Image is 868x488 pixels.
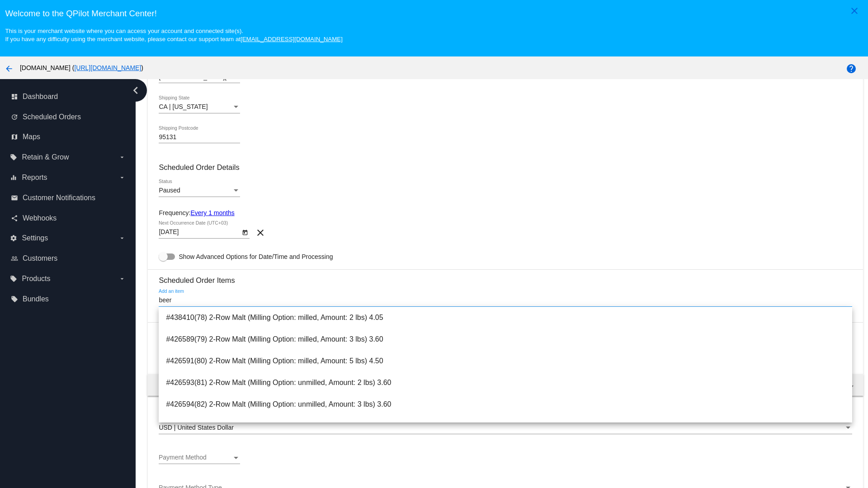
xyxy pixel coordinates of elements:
[22,275,50,283] span: Products
[118,154,126,161] i: arrow_drop_down
[159,454,240,461] mat-select: Payment Method
[20,64,143,71] span: [DOMAIN_NAME] ( )
[159,187,240,194] mat-select: Status
[11,110,126,124] a: update Scheduled Orders
[166,307,844,328] span: #438410(78) 2-Row Malt (Milling Option: milled, Amount: 2 lbs) 4.05
[11,194,18,202] i: email
[11,191,126,205] a: email Customer Notifications
[118,275,126,282] i: arrow_drop_down
[11,133,18,141] i: map
[10,174,17,181] i: equalizer
[23,113,81,121] span: Scheduled Orders
[159,424,852,432] mat-select: Currency
[4,63,14,74] mat-icon: arrow_back
[10,235,17,242] i: settings
[10,154,17,161] i: local_offer
[11,130,126,144] a: map Maps
[23,194,95,202] span: Customer Notifications
[11,211,126,225] a: share Webhooks
[166,394,844,415] span: #426594(82) 2-Row Malt (Milling Option: unmilled, Amount: 3 lbs) 3.60
[11,89,126,104] a: dashboard Dashboard
[11,255,18,262] i: people_outline
[158,381,193,389] span: Order total
[159,103,208,110] span: CA | [US_STATE]
[166,328,844,350] span: #426589(79) 2-Row Malt (Milling Option: milled, Amount: 3 lbs) 3.60
[159,454,207,461] span: Payment Method
[11,215,18,222] i: share
[23,214,57,222] span: Webhooks
[5,28,342,42] small: This is your merchant website where you can access your account and connected site(s). If you hav...
[74,64,141,71] a: [URL][DOMAIN_NAME]
[11,113,18,121] i: update
[159,187,180,194] span: Paused
[159,424,233,431] span: USD | United States Dollar
[159,209,852,216] div: Frequency:
[11,296,18,303] i: local_offer
[190,209,234,216] a: Every 1 months
[118,235,126,242] i: arrow_drop_down
[240,227,250,237] button: Open calendar
[849,5,860,16] mat-icon: close
[846,63,857,74] mat-icon: help
[241,36,343,42] a: [EMAIL_ADDRESS][DOMAIN_NAME]
[10,275,17,282] i: local_offer
[147,374,863,396] mat-expansion-panel-header: Order total 0.00
[159,103,240,111] mat-select: Shipping State
[179,252,333,261] span: Show Advanced Options for Date/Time and Processing
[11,292,126,306] a: local_offer Bundles
[22,234,48,242] span: Settings
[11,251,126,266] a: people_outline Customers
[118,174,126,181] i: arrow_drop_down
[5,9,863,19] h3: Welcome to the QPilot Merchant Center!
[166,372,844,394] span: #426593(81) 2-Row Malt (Milling Option: unmilled, Amount: 2 lbs) 3.60
[23,93,58,101] span: Dashboard
[159,134,240,141] input: Shipping Postcode
[159,269,852,285] h3: Scheduled Order Items
[159,297,852,304] input: Add an item
[166,350,844,372] span: #426591(80) 2-Row Malt (Milling Option: milled, Amount: 5 lbs) 4.50
[255,227,266,238] mat-icon: clear
[128,83,143,98] i: chevron_left
[166,415,844,437] span: #438411(83) 2-Row Malt (Milling Option: unmilled, Amount: 5 lbs) 4.50
[159,163,852,172] h3: Scheduled Order Details
[23,254,57,263] span: Customers
[22,153,69,161] span: Retain & Grow
[159,229,240,236] input: Next Occurrence Date (UTC+03)
[23,295,49,303] span: Bundles
[11,93,18,100] i: dashboard
[22,174,47,182] span: Reports
[23,133,40,141] span: Maps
